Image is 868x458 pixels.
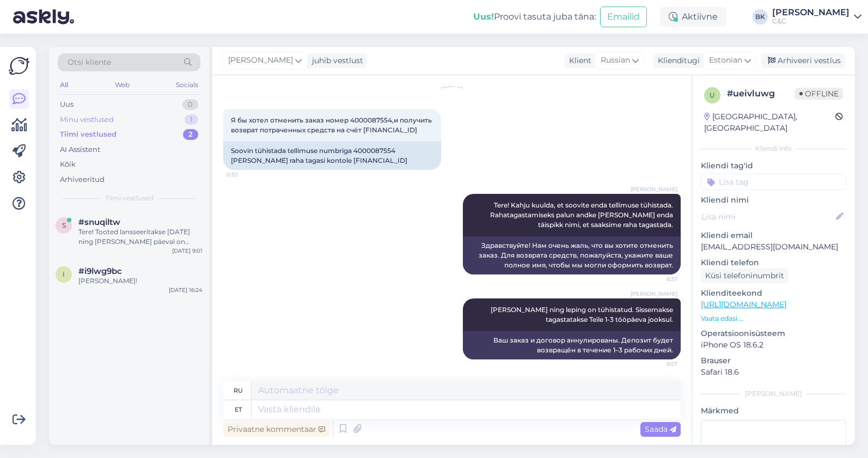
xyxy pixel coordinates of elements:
[60,129,117,140] div: Tiimi vestlused
[753,9,768,25] div: BK
[491,306,675,323] span: [PERSON_NAME] ning leping on tühistatud. Sissemakse tagastatakse Teile 1-3 tööpäeva jooksul.
[182,99,198,110] div: 0
[600,7,647,27] button: Emailid
[701,300,786,309] a: [URL][DOMAIN_NAME]
[235,400,242,419] div: et
[701,144,846,154] div: Kliendi info
[701,367,846,378] p: Safari 18.6
[473,11,494,22] b: Uus!
[565,55,591,66] div: Klient
[60,159,76,170] div: Kõik
[709,54,742,66] span: Estonian
[637,275,677,283] span: 8:37
[701,288,846,299] p: Klienditeekond
[701,211,834,223] input: Lisa nimi
[169,286,203,294] div: [DATE] 16:24
[62,221,66,229] span: s
[223,142,441,170] div: Soovin tühistada tellimuse numbriga 4000087554 [PERSON_NAME] raha tagasi kontole [FINANCIAL_ID]
[308,55,363,66] div: juhib vestlust
[60,114,114,125] div: Minu vestlused
[172,247,203,255] div: [DATE] 9:01
[231,116,433,134] span: Я бы хотел отменить заказ номер 4000087554,и получить возврат потраченных средств на счёт [FINANC...
[701,160,846,172] p: Kliendi tag'id
[68,57,111,68] span: Otsi kliente
[78,217,120,227] span: #snuqiltw
[631,185,677,193] span: [PERSON_NAME]
[701,355,846,367] p: Brauser
[60,99,74,110] div: Uus
[78,276,203,286] div: [PERSON_NAME]!
[183,129,198,140] div: 2
[228,54,293,66] span: [PERSON_NAME]
[105,193,154,203] span: Tiimi vestlused
[772,8,849,17] div: [PERSON_NAME]
[704,111,835,134] div: [GEOGRAPHIC_DATA], [GEOGRAPHIC_DATA]
[701,389,846,399] div: [PERSON_NAME]
[772,17,849,26] div: C&C
[701,268,788,283] div: Küsi telefoninumbrit
[660,7,726,27] div: Aktiivne
[185,114,198,125] div: 1
[701,339,846,351] p: iPhone OS 18.6.2
[653,55,700,66] div: Klienditugi
[637,360,677,368] span: 8:57
[701,328,846,339] p: Operatsioonisüsteem
[601,54,630,66] span: Russian
[463,236,681,274] div: Здравствуйте! Нам очень жаль, что вы хотите отменить заказ. Для возврата средств, пожалуйста, ука...
[701,257,846,268] p: Kliendi telefon
[701,314,846,323] p: Vaata edasi ...
[78,227,203,247] div: Tere! Tooted lansseeritakse [DATE] ning [PERSON_NAME] päeval on poodides olemas näidismudelid nin...
[78,266,122,276] span: #i9lwg9bc
[645,424,676,434] span: Saada
[795,88,843,100] span: Offline
[58,78,70,92] div: All
[227,170,267,179] span: 0:52
[631,290,677,298] span: [PERSON_NAME]
[234,381,243,400] div: ru
[60,144,100,155] div: AI Assistent
[60,174,105,185] div: Arhiveeritud
[701,194,846,206] p: Kliendi nimi
[490,201,675,229] span: Tere! Kahju kuulda, et soovite enda tellimuse tühistada. Rahatagastamiseks palun andke [PERSON_NA...
[727,87,795,100] div: # ueivluwg
[9,56,29,76] img: Askly Logo
[761,53,845,68] div: Arhiveeri vestlus
[174,78,200,92] div: Socials
[701,230,846,241] p: Kliendi email
[710,91,715,99] span: u
[701,405,846,417] p: Märkmed
[113,78,132,92] div: Web
[63,270,65,278] span: i
[463,331,681,359] div: Ваш заказ и договор аннулированы. Депозит будет возвращён в течение 1–3 рабочих дней.
[473,10,596,23] div: Proovi tasuta juba täna:
[701,241,846,253] p: [EMAIL_ADDRESS][DOMAIN_NAME]
[701,174,846,190] input: Lisa tag
[223,422,329,437] div: Privaatne kommentaar
[772,8,861,26] a: [PERSON_NAME]C&C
